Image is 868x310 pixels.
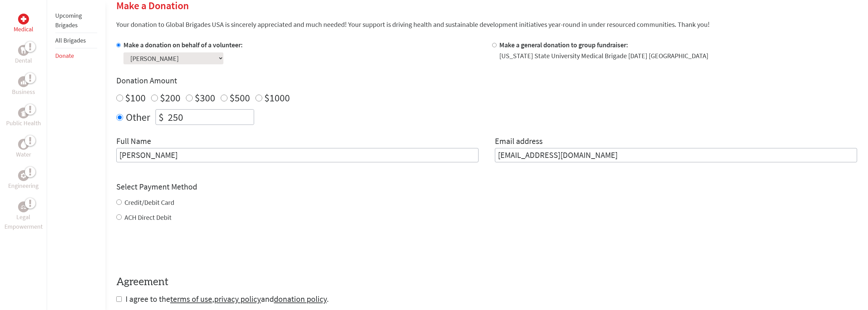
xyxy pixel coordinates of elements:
a: Public HealthPublic Health [6,108,41,128]
a: Upcoming Brigades [55,12,82,29]
img: Engineering [21,173,26,178]
label: Make a donation on behalf of a volunteer: [123,40,243,49]
h4: Agreement [116,276,857,288]
h4: Select Payment Method [116,181,857,192]
p: Business [12,87,35,97]
input: Enter Amount [166,110,254,125]
img: Business [21,79,26,84]
p: Water [16,150,31,159]
div: $ [156,110,166,125]
label: $200 [160,91,180,104]
a: Legal EmpowermentLegal Empowerment [1,201,45,231]
span: I agree to the , and . [126,294,329,304]
a: MedicalMedical [14,14,33,34]
a: BusinessBusiness [12,76,35,97]
img: Dental [21,47,26,53]
label: $300 [195,91,215,104]
p: Public Health [6,118,41,128]
label: ACH Direct Debit [124,213,172,222]
div: Water [18,139,29,150]
input: Enter Full Name [116,148,479,162]
div: Engineering [18,170,29,181]
label: Make a general donation to group fundraiser: [499,40,628,49]
img: Water [21,140,26,148]
div: [US_STATE] State University Medical Brigade [DATE] [GEOGRAPHIC_DATA] [499,51,708,61]
li: Upcoming Brigades [55,8,97,33]
div: Public Health [18,108,29,118]
label: $500 [230,91,250,104]
img: Public Health [21,110,26,116]
a: terms of use [170,294,212,304]
p: Dental [15,56,32,65]
label: Full Name [116,136,151,148]
label: $1000 [264,91,290,104]
input: Your Email [495,148,857,162]
p: Engineering [8,181,39,191]
h4: Donation Amount [116,75,857,86]
img: Medical [21,16,26,22]
label: Other [126,109,150,125]
p: Your donation to Global Brigades USA is sincerely appreciated and much needed! Your support is dr... [116,20,857,29]
a: privacy policy [214,294,261,304]
a: WaterWater [16,139,31,159]
a: DentalDental [15,45,32,65]
a: donation policy [274,294,327,304]
div: Business [18,76,29,87]
div: Dental [18,45,29,56]
li: All Brigades [55,33,97,48]
label: Email address [495,136,543,148]
p: Medical [14,25,33,34]
li: Donate [55,48,97,63]
a: EngineeringEngineering [8,170,39,191]
div: Legal Empowerment [18,201,29,212]
p: Legal Empowerment [1,212,45,231]
label: Credit/Debit Card [124,198,174,207]
img: Legal Empowerment [21,205,26,209]
iframe: reCAPTCHA [116,236,220,262]
a: Donate [55,52,74,60]
label: $100 [125,91,146,104]
div: Medical [18,14,29,25]
a: All Brigades [55,36,86,44]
